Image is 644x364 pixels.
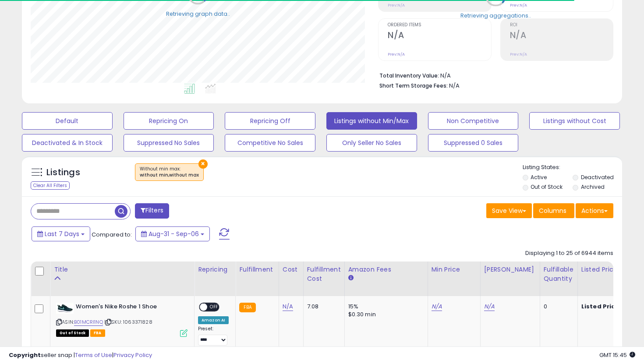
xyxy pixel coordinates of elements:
b: Women's Nike Roshe 1 Shoe [76,303,182,313]
span: Aug-31 - Sep-06 [149,230,199,238]
span: Without min max : [140,166,199,179]
button: Deactivated & In Stock [22,134,113,152]
div: Amazon AI [198,316,229,324]
a: N/A [484,302,495,311]
button: Default [22,112,113,130]
div: Clear All Filters [31,181,70,190]
span: | SKU: 1063371828 [104,318,152,325]
button: Repricing Off [225,112,315,130]
span: All listings that are currently out of stock and unavailable for purchase on Amazon [56,329,89,337]
b: Listed Price: [581,302,621,311]
span: FBA [90,329,105,337]
img: 31vJ3TPk-2L._SL40_.jpg [56,303,74,314]
button: Columns [533,203,574,218]
label: Deactivated [581,173,614,181]
a: Terms of Use [75,351,112,359]
button: Suppressed 0 Sales [428,134,519,152]
div: Retrieving graph data.. [166,10,230,18]
h5: Listings [46,166,80,179]
a: B01MCRI1NQ [74,318,103,326]
label: Active [531,173,547,181]
span: 2025-09-14 15:45 GMT [599,351,635,359]
div: Cost [283,265,300,274]
div: without min,without max [140,172,199,178]
div: Retrieving aggregations.. [460,11,531,19]
button: Non Competitive [428,112,519,130]
div: 15% [348,303,421,311]
div: Displaying 1 to 25 of 6944 items [525,249,613,258]
button: Only Seller No Sales [326,134,417,152]
div: Min Price [432,265,477,274]
span: Columns [539,206,566,215]
button: Competitive No Sales [225,134,315,152]
div: Fulfillment Cost [307,265,341,283]
div: Amazon Fees [348,265,424,274]
button: Last 7 Days [32,226,90,241]
label: Archived [581,183,605,191]
button: Actions [576,203,613,218]
button: Listings without Min/Max [326,112,417,130]
small: Amazon Fees. [348,274,354,282]
button: Aug-31 - Sep-06 [135,226,210,241]
strong: Copyright [9,351,41,359]
div: Repricing [198,265,232,274]
a: N/A [432,302,442,311]
div: 7.08 [307,303,338,311]
a: N/A [283,302,293,311]
div: [PERSON_NAME] [484,265,536,274]
button: Filters [135,203,169,219]
p: Listing States: [523,163,623,172]
span: Last 7 Days [45,230,79,238]
div: Fulfillable Quantity [544,265,574,283]
button: Listings without Cost [529,112,620,130]
a: Privacy Policy [113,351,152,359]
span: Compared to: [92,230,132,239]
div: $0.30 min [348,311,421,318]
button: Repricing On [124,112,214,130]
span: OFF [207,304,221,311]
button: Save View [486,203,532,218]
div: ASIN: [56,303,188,336]
button: Suppressed No Sales [124,134,214,152]
div: 0 [544,303,571,311]
label: Out of Stock [531,183,563,191]
div: Preset: [198,326,229,346]
div: Fulfillment [239,265,275,274]
div: seller snap | | [9,351,152,360]
div: Title [54,265,191,274]
button: × [198,159,208,169]
small: FBA [239,303,255,312]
